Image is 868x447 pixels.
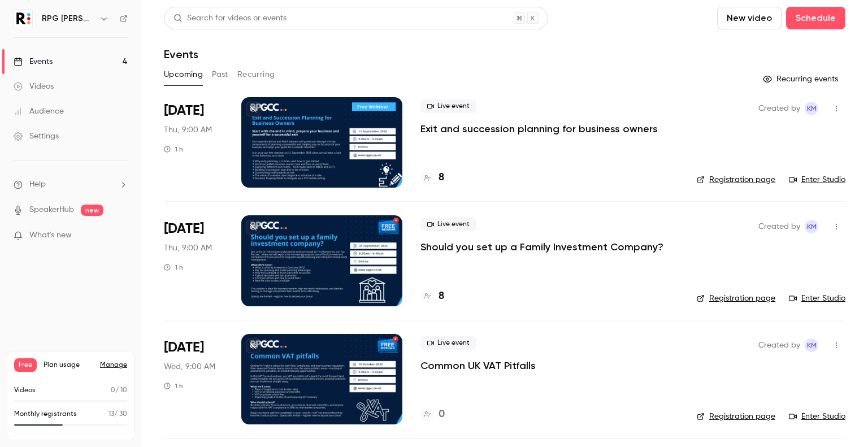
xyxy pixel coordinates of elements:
a: Registration page [697,293,775,304]
li: help-dropdown-opener [14,179,128,190]
a: Manage [100,361,127,370]
div: Settings [14,131,59,142]
button: New video [717,7,782,29]
span: KM [807,220,817,233]
span: [DATE] [164,338,204,357]
a: SpeakerHub [29,204,74,216]
p: / 10 [111,385,127,396]
span: KM [807,338,817,352]
span: Kay Merryman [805,102,818,115]
a: Registration page [697,174,775,185]
a: Should you set up a Family Investment Company? [420,240,663,254]
h4: 0 [439,407,445,422]
span: [DATE] [164,102,204,120]
span: 13 [108,411,114,418]
span: Live event [420,336,476,350]
p: / 30 [108,409,127,419]
span: Free [14,358,37,372]
span: Kay Merryman [805,220,818,233]
span: Kay Merryman [805,338,818,352]
a: Enter Studio [789,293,845,304]
div: 1 h [164,381,183,390]
span: Help [29,179,46,190]
span: Live event [420,218,476,231]
span: Wed, 9:00 AM [164,361,215,372]
div: 1 h [164,263,183,272]
a: Enter Studio [789,174,845,185]
div: Sep 25 Thu, 9:00 AM (Europe/London) [164,215,223,306]
a: 8 [420,289,444,304]
h4: 8 [439,289,444,304]
span: Thu, 9:00 AM [164,124,212,136]
h4: 8 [439,170,444,185]
span: Thu, 9:00 AM [164,242,212,254]
iframe: Noticeable Trigger [114,231,128,241]
div: Videos [14,81,54,92]
span: KM [807,102,817,115]
p: Monthly registrants [14,409,77,419]
span: Created by [758,102,800,115]
a: 0 [420,407,445,422]
span: Plan usage [44,361,93,370]
button: Recurring events [758,70,845,88]
a: Enter Studio [789,411,845,422]
div: Events [14,56,53,67]
div: Audience [14,106,64,117]
div: Search for videos or events [173,12,287,24]
span: What's new [29,229,72,241]
a: Registration page [697,411,775,422]
span: Live event [420,99,476,113]
a: Common UK VAT Pitfalls [420,359,536,372]
button: Upcoming [164,66,203,84]
button: Recurring [237,66,275,84]
p: Videos [14,385,36,396]
a: 8 [420,170,444,185]
span: Created by [758,220,800,233]
span: Created by [758,338,800,352]
button: Schedule [786,7,845,29]
div: Oct 15 Wed, 9:00 AM (Europe/London) [164,334,223,424]
button: Past [212,66,228,84]
h6: RPG [PERSON_NAME] [PERSON_NAME] LLP [42,13,95,24]
a: Exit and succession planning for business owners [420,122,658,136]
h1: Events [164,47,198,61]
span: [DATE] [164,220,204,238]
div: Sep 11 Thu, 9:00 AM (Europe/London) [164,97,223,188]
div: 1 h [164,145,183,154]
img: RPG Crouch Chapman LLP [14,10,32,28]
span: new [81,205,103,216]
span: 0 [111,387,115,394]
